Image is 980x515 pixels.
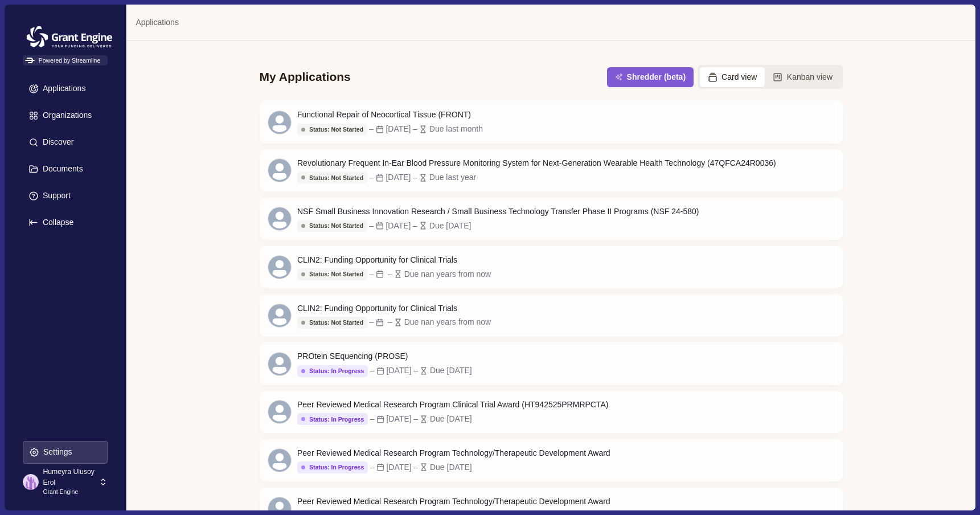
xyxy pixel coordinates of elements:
[370,413,375,425] div: –
[136,17,179,28] a: Applications
[297,447,610,459] div: Peer Reviewed Medical Research Program Technology/Therapeutic Development Award
[370,171,374,183] div: –
[43,467,95,488] p: Humeyra Ulusoy Erol
[297,365,368,377] button: Status: In Progress
[297,157,776,169] div: Revolutionary Frequent In-Ear Blood Pressure Monitoring System for Next-Generation Wearable Healt...
[370,316,374,328] div: –
[23,185,108,207] button: Support
[39,84,86,93] p: Applications
[404,268,491,280] div: Due nan years from now
[268,400,291,423] svg: avatar
[23,77,108,100] button: Applications
[39,447,72,457] p: Settings
[39,164,83,174] p: Documents
[297,254,491,266] div: CLIN2: Funding Opportunity for Clinical Trials
[39,191,71,201] p: Support
[430,365,472,377] div: Due [DATE]
[386,171,411,183] div: [DATE]
[404,316,491,328] div: Due nan years from now
[297,413,368,425] button: Status: In Progress
[297,220,367,232] button: Status: Not Started
[297,496,610,508] div: Peer Reviewed Medical Research Program Technology/Therapeutic Development Award
[260,69,351,85] div: My Applications
[301,416,364,423] div: Status: In Progress
[388,316,392,328] div: –
[301,174,363,182] div: Status: Not Started
[25,58,35,64] img: Powered by Streamline Logo
[43,488,95,497] p: Grant Engine
[430,413,472,425] div: Due [DATE]
[370,365,375,377] div: –
[268,256,291,279] svg: avatar
[301,464,364,471] div: Status: In Progress
[386,123,411,135] div: [DATE]
[39,137,73,147] p: Discover
[387,365,412,377] div: [DATE]
[260,295,843,337] a: CLIN2: Funding Opportunity for Clinical TrialsStatus: Not Started––Due nan years from now
[370,123,374,135] div: –
[413,220,417,232] div: –
[301,367,364,375] div: Status: In Progress
[268,304,291,327] svg: avatar
[301,222,363,230] div: Status: Not Started
[413,461,418,473] div: –
[387,413,412,425] div: [DATE]
[297,461,368,473] button: Status: In Progress
[268,353,291,375] svg: avatar
[260,246,843,288] a: CLIN2: Funding Opportunity for Clinical TrialsStatus: Not Started––Due nan years from now
[297,399,608,411] div: Peer Reviewed Medical Research Program Clinical Trial Award (HT942525PRMRPCTA)
[260,101,843,143] a: Functional Repair of Neocortical Tissue (FRONT)Status: Not Started–[DATE]–Due last month
[23,441,108,464] button: Settings
[370,220,374,232] div: –
[413,413,418,425] div: –
[297,350,472,362] div: PROtein SEquencing (PROSE)
[301,126,363,133] div: Status: Not Started
[23,211,108,234] button: Expand
[413,365,418,377] div: –
[413,123,417,135] div: –
[301,271,363,278] div: Status: Not Started
[297,303,491,314] div: CLIN2: Funding Opportunity for Clinical Trials
[23,158,108,181] button: Documents
[268,207,291,230] svg: avatar
[387,461,412,473] div: [DATE]
[23,104,108,127] button: Organizations
[297,317,367,329] button: Status: Not Started
[388,268,392,280] div: –
[700,67,765,87] button: Card view
[268,449,291,472] svg: avatar
[370,268,374,280] div: –
[297,109,483,121] div: Functional Repair of Neocortical Tissue (FRONT)
[607,67,694,87] button: Shredder (beta)
[301,319,363,326] div: Status: Not Started
[260,149,843,191] a: Revolutionary Frequent In-Ear Blood Pressure Monitoring System for Next-Generation Wearable Healt...
[370,461,375,473] div: –
[429,220,471,232] div: Due [DATE]
[430,461,472,473] div: Due [DATE]
[765,67,840,87] button: Kanban view
[429,123,483,135] div: Due last month
[260,198,843,240] a: NSF Small Business Innovation Research / Small Business Technology Transfer Phase II Programs (NS...
[413,171,417,183] div: –
[39,218,73,227] p: Collapse
[23,131,108,154] button: Discover
[297,206,699,218] div: NSF Small Business Innovation Research / Small Business Technology Transfer Phase II Programs (NS...
[260,391,843,433] a: Peer Reviewed Medical Research Program Clinical Trial Award (HT942525PRMRPCTA)Status: In Progress...
[23,441,108,468] a: Settings
[260,439,843,481] a: Peer Reviewed Medical Research Program Technology/Therapeutic Development AwardStatus: In Progres...
[386,220,411,232] div: [DATE]
[297,171,367,183] button: Status: Not Started
[260,342,843,385] a: PROtein SEquencing (PROSE)Status: In Progress–[DATE]–Due [DATE]
[23,474,39,490] img: profile picture
[268,111,291,134] svg: avatar
[23,23,108,35] a: Grantengine Logo
[297,268,367,280] button: Status: Not Started
[268,159,291,182] svg: avatar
